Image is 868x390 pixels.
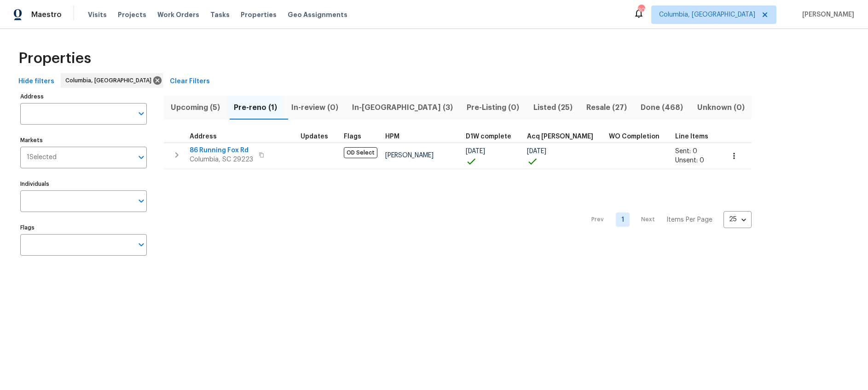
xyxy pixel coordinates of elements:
span: [DATE] [527,148,546,155]
span: Listed (25) [532,101,574,114]
label: Markets [20,138,147,143]
span: Geo Assignments [288,10,347,19]
span: Tasks [210,11,230,18]
span: Visits [88,10,107,19]
span: [PERSON_NAME] [799,10,854,19]
span: Line Items [675,133,708,140]
span: Unknown (0) [696,101,746,114]
span: Done (468) [639,101,684,114]
p: Items Per Page [666,215,712,224]
label: Address [20,94,147,99]
span: OD Select [344,147,377,158]
span: Upcoming (5) [169,101,221,114]
button: Open [135,107,148,120]
span: Properties [241,10,277,19]
span: [PERSON_NAME] [385,152,434,159]
button: Open [135,238,148,251]
span: Pre-reno (1) [232,101,278,114]
span: Properties [18,54,91,63]
span: Pre-Listing (0) [465,101,521,114]
a: Goto page 1 [616,212,630,227]
span: Address [190,133,217,140]
span: In-review (0) [290,101,340,114]
span: Updates [301,133,328,140]
span: Projects [118,10,146,19]
span: 86 Running Fox Rd [190,146,253,155]
label: Flags [20,225,147,230]
button: Hide filters [15,73,58,90]
span: Acq [PERSON_NAME] [527,133,593,140]
button: Open [135,195,148,207]
span: Hide filters [18,76,54,87]
span: Clear Filters [170,76,210,87]
span: Columbia, SC 29223 [190,155,253,164]
span: Sent: 0 [675,148,697,155]
button: Open [135,151,148,164]
button: Clear Filters [166,73,214,90]
span: Work Orders [157,10,199,19]
span: Columbia, [GEOGRAPHIC_DATA] [659,10,755,19]
span: [DATE] [466,148,485,155]
span: Resale (27) [585,101,628,114]
span: Flags [344,133,361,140]
span: Unsent: 0 [675,157,704,164]
div: Columbia, [GEOGRAPHIC_DATA] [61,73,163,88]
span: D1W complete [466,133,511,140]
span: HPM [385,133,399,140]
div: 25 [723,207,752,231]
span: Columbia, [GEOGRAPHIC_DATA] [65,76,155,85]
span: 1 Selected [27,154,57,161]
span: In-[GEOGRAPHIC_DATA] (3) [351,101,454,114]
span: WO Completion [609,133,660,140]
nav: Pagination Navigation [583,175,752,265]
label: Individuals [20,181,147,187]
div: 30 [638,6,644,15]
span: Maestro [31,10,62,19]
